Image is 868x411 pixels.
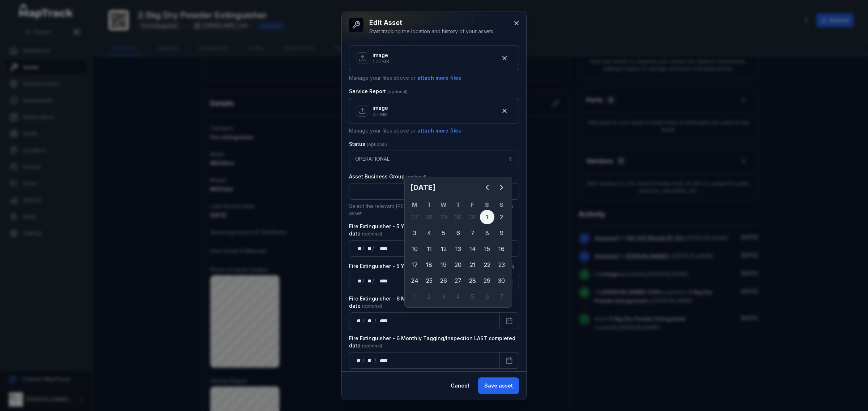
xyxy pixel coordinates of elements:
div: day, [355,245,362,252]
div: Friday 14 November 2025 [465,242,480,256]
div: 18 [422,258,437,272]
th: T [451,200,465,209]
div: Thursday 27 November 2025 [451,273,465,288]
div: 27 [451,273,465,288]
div: month, [365,317,375,324]
div: Wednesday 3 December 2025 [437,289,451,304]
div: 13 [451,242,465,256]
label: Fire Extinguisher - 6 Monthly Tagging/Inspection NEXT Due date [349,295,519,310]
div: 6 [480,289,494,304]
div: Saturday 15 November 2025 [480,242,494,256]
div: year, [377,357,390,364]
div: 15 [480,242,494,256]
th: T [422,200,437,209]
div: year, [377,317,390,324]
label: Service Report [349,88,408,95]
div: Saturday 1 November 2025 [480,210,494,224]
div: 3 [408,226,422,240]
div: Tuesday 18 November 2025 [422,258,437,272]
div: day, [355,317,362,324]
div: 10 [408,242,422,256]
div: Friday 21 November 2025 [465,258,480,272]
div: 1 [480,210,494,224]
div: 5 [465,289,480,304]
div: year, [375,277,388,285]
div: Sunday 23 November 2025 [494,258,509,272]
div: Monday 27 October 2025 [408,210,422,224]
th: S [480,200,494,209]
div: 23 [494,258,509,272]
div: 16 [494,242,509,256]
div: Tuesday 25 November 2025 [422,273,437,288]
div: Friday 7 November 2025 [465,226,480,240]
div: 29 [437,210,451,224]
label: Asset Business Group [349,173,426,180]
div: Thursday 20 November 2025 [451,258,465,272]
div: month, [365,245,372,252]
div: Saturday 6 December 2025 [480,289,494,304]
div: Wednesday 5 November 2025 [437,226,451,240]
div: / [362,357,365,364]
table: November 2025 [408,200,509,304]
div: year, [375,245,388,252]
button: Next [494,180,509,195]
div: Saturday 8 November 2025 [480,226,494,240]
div: 24 [408,273,422,288]
div: Tuesday 28 October 2025 [422,210,437,224]
div: 14 [465,242,480,256]
div: 2 [422,289,437,304]
h3: Edit asset [369,18,494,28]
div: 12 [437,242,451,256]
label: Fire Extinguisher - 6 Monthly Tagging/Inspection LAST completed date [349,335,519,349]
div: Thursday 6 November 2025 [451,226,465,240]
div: month, [365,277,372,285]
div: Thursday 13 November 2025 [451,242,465,256]
div: 30 [451,210,465,224]
div: 4 [451,289,465,304]
div: 29 [480,273,494,288]
div: Sunday 7 December 2025 [494,289,509,304]
div: Thursday 30 October 2025 [451,210,465,224]
div: Monday 3 November 2025 [408,226,422,240]
div: 3 [437,289,451,304]
button: Cancel [444,377,475,394]
button: attach more files [417,74,461,82]
label: Status [349,140,387,148]
div: / [362,317,365,324]
p: Manage your files above or [349,127,519,135]
div: Saturday 22 November 2025 [480,258,494,272]
th: S [494,200,509,209]
div: Friday 5 December 2025 [465,289,480,304]
th: W [437,200,451,209]
div: 22 [480,258,494,272]
p: 1.77 MB [373,59,389,65]
div: November 2025 [408,180,509,304]
p: 2.7 MB [373,112,388,117]
p: Select the relevant [PERSON_NAME] Air Business Department for this asset [349,203,519,217]
label: Fire Extinguisher - 5 Year Inspection/Test LAST completed date [349,223,519,237]
div: Monday 17 November 2025 [408,258,422,272]
button: attach more files [417,127,461,135]
button: Save asset [478,377,519,394]
div: 28 [465,273,480,288]
div: 26 [437,273,451,288]
div: Wednesday 19 November 2025 [437,258,451,272]
div: Wednesday 26 November 2025 [437,273,451,288]
th: M [408,200,422,209]
p: Manage your files above or [349,74,519,82]
div: 31 [465,210,480,224]
div: Tuesday 4 November 2025 [422,226,437,240]
div: 11 [422,242,437,256]
div: Wednesday 12 November 2025 [437,242,451,256]
div: / [374,357,377,364]
div: 6 [451,226,465,240]
div: 1 [408,289,422,304]
div: 20 [451,258,465,272]
div: Saturday 29 November 2025 [480,273,494,288]
div: / [374,317,377,324]
div: 2 [494,210,509,224]
div: 7 [494,289,509,304]
button: Previous [480,180,494,195]
label: Fire Extinguisher - 5 Year Inspection/Test NEXT due date [349,263,514,270]
div: 8 [480,226,494,240]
